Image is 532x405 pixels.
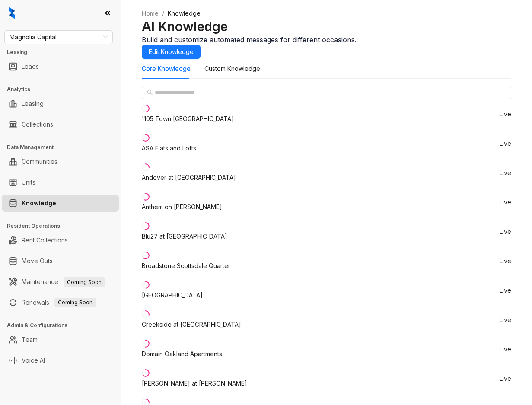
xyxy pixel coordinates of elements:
span: Coming Soon [54,298,96,307]
span: Live [500,346,511,352]
span: Live [500,287,511,293]
a: Move Outs [22,252,53,270]
h3: Resident Operations [7,222,121,230]
li: Renewals [2,294,119,311]
li: Maintenance [2,273,119,290]
li: Leads [2,58,119,75]
div: Andover at [GEOGRAPHIC_DATA] [142,173,236,182]
li: Communities [2,153,119,170]
div: Domain Oakland Apartments [142,349,222,359]
li: Collections [2,116,119,133]
span: Magnolia Capital [10,31,108,44]
span: search [147,89,153,96]
div: 1105 Town [GEOGRAPHIC_DATA] [142,114,234,124]
div: Build and customize automated messages for different occasions. [142,35,511,45]
h2: AI Knowledge [142,18,511,35]
img: logo [9,7,15,19]
div: Blu27 at [GEOGRAPHIC_DATA] [142,232,227,241]
li: / [162,9,164,18]
div: Broadstone Scottsdale Quarter [142,261,230,271]
a: Rent Collections [22,232,68,249]
span: Live [500,317,511,323]
div: Custom Knowledge [204,64,260,73]
li: Rent Collections [2,232,119,249]
div: ASA Flats and Lofts [142,144,196,153]
span: Knowledge [168,10,201,17]
h3: Admin & Configurations [7,322,121,329]
a: Knowledge [22,195,56,212]
h3: Leasing [7,48,121,56]
span: Edit Knowledge [149,47,194,57]
span: Live [500,376,511,382]
li: Move Outs [2,252,119,270]
span: Live [500,170,511,176]
li: Team [2,331,119,348]
li: Knowledge [2,195,119,212]
span: Live [500,229,511,235]
div: [PERSON_NAME] at [PERSON_NAME] [142,379,247,388]
a: Team [22,331,38,348]
li: Leasing [2,95,119,112]
a: RenewalsComing Soon [22,294,96,311]
div: [GEOGRAPHIC_DATA] [142,290,203,300]
div: Core Knowledge [142,64,191,73]
li: Voice AI [2,352,119,369]
span: Live [500,140,511,147]
a: Leasing [22,95,44,112]
a: Communities [22,153,57,170]
a: Home [140,9,160,18]
h3: Data Management [7,144,121,151]
h3: Analytics [7,86,121,93]
div: Creekside at [GEOGRAPHIC_DATA] [142,320,241,329]
span: Live [500,111,511,117]
a: Units [22,174,35,191]
span: Live [500,199,511,205]
button: Edit Knowledge [142,45,201,59]
a: Voice AI [22,352,45,369]
a: Leads [22,58,39,75]
li: Units [2,174,119,191]
a: Collections [22,116,53,133]
span: Coming Soon [64,277,105,287]
div: Anthem on [PERSON_NAME] [142,202,222,212]
span: Live [500,258,511,264]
